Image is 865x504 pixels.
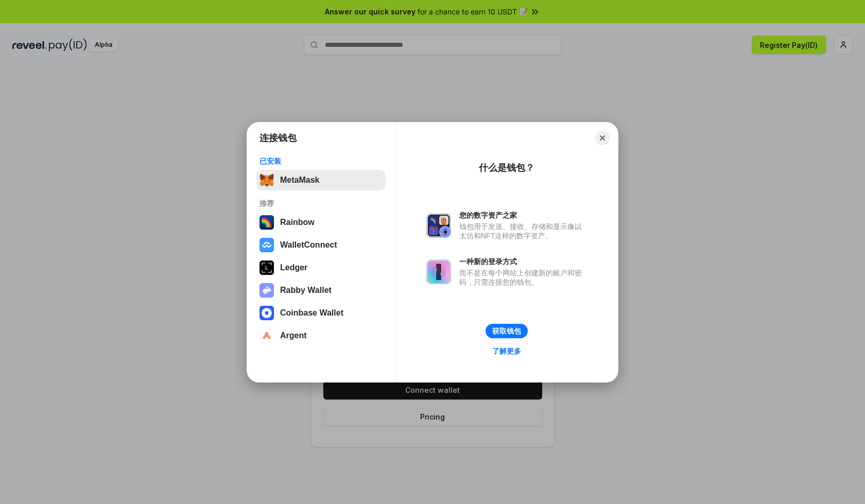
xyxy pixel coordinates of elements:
[486,324,528,338] button: 获取钱包
[459,222,587,240] div: 钱包用于发送、接收、存储和显示像以太坊和NFT这样的数字资产。
[259,260,274,275] img: svg+xml,%3Csvg%20xmlns%3D%22http%3A%2F%2Fwww.w3.org%2F2000%2Fsvg%22%20width%3D%2228%22%20height%3...
[459,257,587,266] div: 一种新的登录方式
[259,328,274,343] img: svg+xml,%3Csvg%20width%3D%2228%22%20height%3D%2228%22%20viewBox%3D%220%200%2028%2028%22%20fill%3D...
[459,268,587,287] div: 而不是在每个网站上创建新的账户和密码，只需连接您的钱包。
[459,211,587,220] div: 您的数字资产之家
[259,238,274,252] img: svg+xml,%3Csvg%20width%3D%2228%22%20height%3D%2228%22%20viewBox%3D%220%200%2028%2028%22%20fill%3D...
[256,212,386,233] button: Rainbow
[256,235,386,255] button: WalletConnect
[280,218,315,227] div: Rainbow
[426,213,451,238] img: svg+xml,%3Csvg%20xmlns%3D%22http%3A%2F%2Fwww.w3.org%2F2000%2Fsvg%22%20fill%3D%22none%22%20viewBox...
[280,331,307,340] div: Argent
[479,162,534,174] div: 什么是钱包？
[426,259,451,284] img: svg+xml,%3Csvg%20xmlns%3D%22http%3A%2F%2Fwww.w3.org%2F2000%2Fsvg%22%20fill%3D%22none%22%20viewBox...
[256,280,386,301] button: Rabby Wallet
[280,308,343,318] div: Coinbase Wallet
[280,176,319,185] div: MetaMask
[256,303,386,323] button: Coinbase Wallet
[259,173,274,187] img: svg+xml,%3Csvg%20fill%3D%22none%22%20height%3D%2233%22%20viewBox%3D%220%200%2035%2033%22%20width%...
[280,263,307,272] div: Ledger
[280,240,337,250] div: WalletConnect
[259,199,383,208] div: 推荐
[486,344,527,358] a: 了解更多
[259,157,383,166] div: 已安装
[595,131,610,145] button: Close
[256,257,386,278] button: Ledger
[492,326,521,336] div: 获取钱包
[259,132,297,144] h1: 连接钱包
[492,346,521,356] div: 了解更多
[280,286,332,295] div: Rabby Wallet
[259,306,274,320] img: svg+xml,%3Csvg%20width%3D%2228%22%20height%3D%2228%22%20viewBox%3D%220%200%2028%2028%22%20fill%3D...
[256,170,386,190] button: MetaMask
[259,283,274,298] img: svg+xml,%3Csvg%20xmlns%3D%22http%3A%2F%2Fwww.w3.org%2F2000%2Fsvg%22%20fill%3D%22none%22%20viewBox...
[259,215,274,230] img: svg+xml,%3Csvg%20width%3D%22120%22%20height%3D%22120%22%20viewBox%3D%220%200%20120%20120%22%20fil...
[256,325,386,346] button: Argent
